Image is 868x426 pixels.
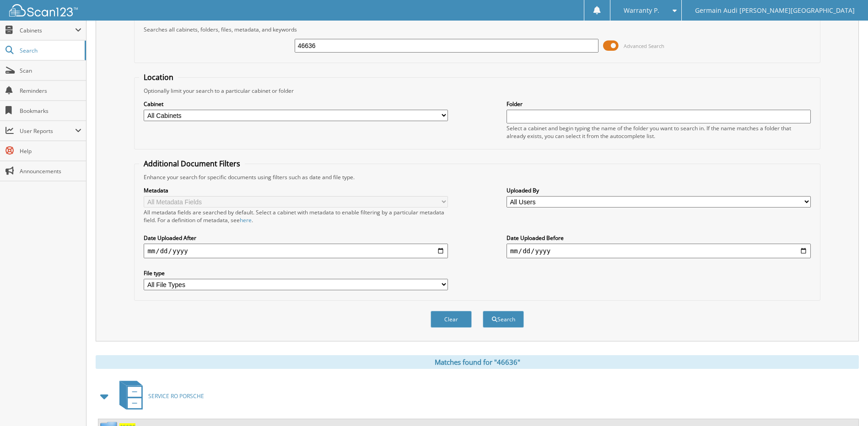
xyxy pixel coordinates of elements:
[624,8,659,13] span: Warranty P.
[20,127,75,135] span: User Reports
[139,72,178,82] legend: Location
[144,244,448,258] input: start
[624,43,664,49] span: Advanced Search
[96,355,859,369] div: Matches found for "46636"
[144,269,448,277] label: File type
[139,173,815,181] div: Enhance your search for specific documents using filters such as date and file type.
[114,378,204,414] a: SERVICE RO PORSCHE
[20,87,81,95] span: Reminders
[507,124,811,140] div: Select a cabinet and begin typing the name of the folder you want to search in. If the name match...
[139,87,815,95] div: Optionally limit your search to a particular cabinet or folder
[507,100,811,108] label: Folder
[20,47,80,54] span: Search
[695,8,855,13] span: Germain Audi [PERSON_NAME][GEOGRAPHIC_DATA]
[20,67,81,75] span: Scan
[144,100,448,108] label: Cabinet
[148,392,204,400] span: SERVICE RO PORSCHE
[20,107,81,115] span: Bookmarks
[144,234,448,242] label: Date Uploaded After
[483,311,524,328] button: Search
[139,26,815,33] div: Searches all cabinets, folders, files, metadata, and keywords
[144,186,448,194] label: Metadata
[431,311,472,328] button: Clear
[240,216,252,224] a: here
[20,167,81,175] span: Announcements
[507,234,811,242] label: Date Uploaded Before
[9,4,78,16] img: scan123-logo-white.svg
[139,159,245,169] legend: Additional Document Filters
[144,208,448,224] div: All metadata fields are searched by default. Select a cabinet with metadata to enable filtering b...
[20,27,75,34] span: Cabinets
[507,244,811,258] input: end
[507,186,811,194] label: Uploaded By
[20,147,81,155] span: Help
[822,382,868,426] iframe: Chat Widget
